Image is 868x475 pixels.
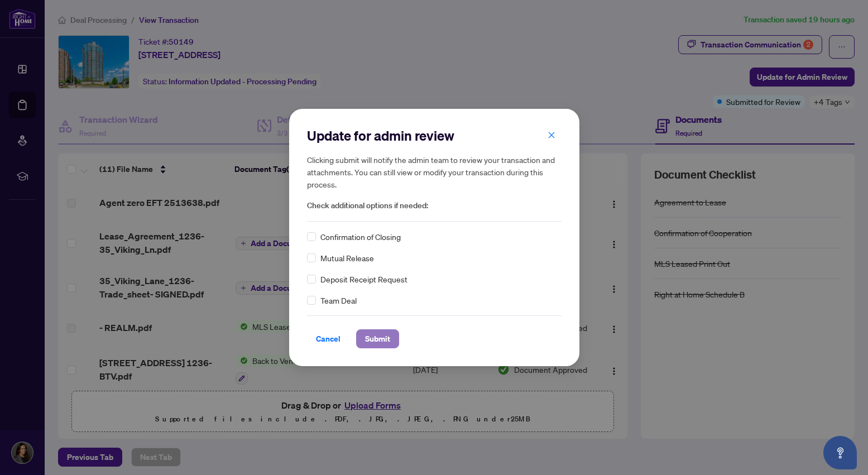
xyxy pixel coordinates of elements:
span: Team Deal [320,294,357,306]
span: Confirmation of Closing [320,231,401,243]
span: Cancel [316,330,341,348]
h5: Clicking submit will notify the admin team to review your transaction and attachments. You can st... [307,153,562,190]
span: Check additional options if needed: [307,199,562,212]
h2: Update for admin review [307,127,562,145]
button: Cancel [307,329,349,348]
span: close [548,131,555,139]
span: Mutual Release [320,252,374,264]
span: Deposit Receipt Request [320,273,407,285]
span: Submit [365,330,390,348]
button: Open asap [823,436,857,469]
button: Submit [356,329,399,348]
